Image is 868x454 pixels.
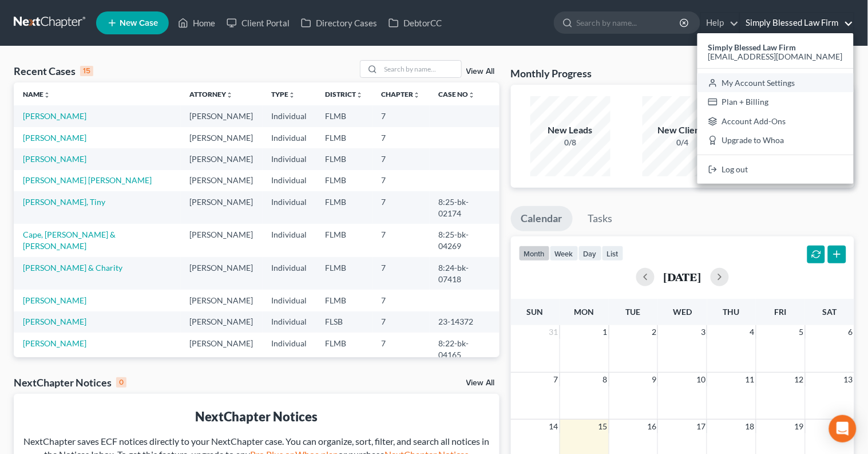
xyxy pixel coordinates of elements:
span: 31 [548,325,560,339]
a: Upgrade to Whoa [697,131,854,151]
div: 0/8 [530,137,611,148]
td: FLMB [316,224,372,256]
button: week [550,246,578,261]
td: [PERSON_NAME] [181,127,263,148]
span: 2 [651,325,657,339]
td: 7 [372,170,430,191]
a: Simply Blessed Law Firm [740,13,854,33]
td: Individual [263,127,316,148]
span: Tue [626,307,641,317]
a: Calendar [511,206,573,231]
i: unfold_more [469,92,475,98]
div: New Leads [530,124,611,137]
span: 9 [651,373,657,386]
button: month [519,246,550,261]
span: 15 [597,420,609,433]
span: 19 [794,420,805,433]
span: 4 [749,325,756,339]
a: View All [466,379,495,387]
a: Client Portal [221,13,295,33]
td: FLMB [316,148,372,169]
td: 23-14372 [430,311,500,333]
a: [PERSON_NAME] [PERSON_NAME] [23,175,152,185]
a: Chapterunfold_more [382,90,421,98]
div: Open Intercom Messenger [829,415,857,443]
td: 8:22-bk-04165 [430,333,500,365]
span: 7 [553,373,560,386]
td: Individual [263,333,316,365]
a: Nameunfold_more [23,90,50,98]
h2: [DATE] [664,271,701,283]
td: FLMB [316,127,372,148]
i: unfold_more [43,92,50,98]
a: [PERSON_NAME] & Charity [23,263,122,273]
span: 17 [695,420,707,433]
a: Cape, [PERSON_NAME] & [PERSON_NAME] [23,230,116,251]
td: [PERSON_NAME] [181,148,263,169]
td: [PERSON_NAME] [181,257,263,290]
td: 8:24-bk-07418 [430,257,500,290]
span: 6 [847,325,854,339]
td: [PERSON_NAME] [181,333,263,365]
td: FLMB [316,333,372,365]
i: unfold_more [289,92,296,98]
a: [PERSON_NAME] [23,154,86,164]
strong: Simply Blessed Law Firm [708,42,796,52]
input: Search by name... [381,61,461,77]
div: Recent Cases [14,64,93,78]
td: Individual [263,311,316,333]
input: Search by name... [577,12,681,33]
a: Account Add-Ons [697,112,854,131]
span: 16 [646,420,657,433]
span: 8 [602,373,609,386]
td: 8:25-bk-04269 [430,224,500,256]
td: [PERSON_NAME] [181,311,263,333]
span: New Case [120,19,158,27]
span: Wed [673,307,692,317]
div: Simply Blessed Law Firm [697,33,854,184]
span: 1 [602,325,609,339]
a: [PERSON_NAME] [23,133,86,143]
td: Individual [263,191,316,224]
a: Districtunfold_more [326,90,363,98]
td: Individual [263,224,316,256]
td: FLMB [316,170,372,191]
td: [PERSON_NAME] [181,191,263,224]
div: 0 [116,377,126,388]
a: [PERSON_NAME] [23,111,86,121]
div: New Clients [643,124,723,137]
a: Typeunfold_more [272,90,296,98]
a: [PERSON_NAME] [23,338,86,348]
i: unfold_more [356,92,363,98]
td: Individual [263,105,316,127]
td: 7 [372,333,430,365]
span: 14 [548,420,560,433]
td: FLMB [316,191,372,224]
a: [PERSON_NAME] [23,317,86,326]
td: FLMB [316,105,372,127]
h3: Monthly Progress [511,66,592,80]
td: 7 [372,191,430,224]
td: [PERSON_NAME] [181,290,263,311]
td: 7 [372,311,430,333]
td: FLSB [316,311,372,333]
td: [PERSON_NAME] [181,170,263,191]
td: 7 [372,290,430,311]
span: Thu [723,307,740,317]
td: Individual [263,170,316,191]
button: day [578,246,602,261]
span: 5 [798,325,805,339]
span: Sun [527,307,544,317]
a: Help [701,13,739,33]
td: 7 [372,148,430,169]
a: Tasks [578,206,623,231]
a: Plan + Billing [697,92,854,112]
span: Fri [775,307,787,317]
span: [EMAIL_ADDRESS][DOMAIN_NAME] [708,52,843,61]
td: Individual [263,290,316,311]
div: NextChapter Notices [23,408,490,425]
td: 8:25-bk-02174 [430,191,500,224]
span: Mon [574,307,594,317]
a: Log out [697,160,854,179]
span: 13 [843,373,854,386]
